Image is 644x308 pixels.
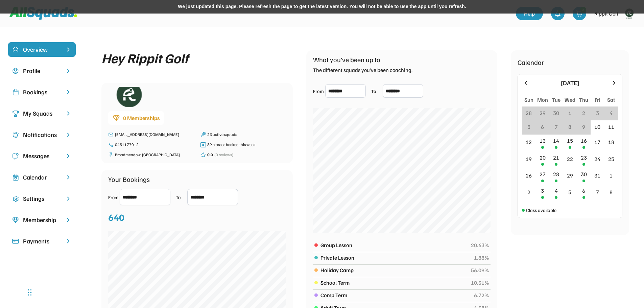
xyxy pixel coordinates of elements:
[526,109,532,117] div: 28
[474,254,489,262] div: 1.88%
[65,110,72,117] img: chevron-right.svg
[23,88,61,97] div: Bookings
[582,109,585,117] div: 2
[12,110,19,117] img: Icon%20copy%203.svg
[12,217,19,223] img: Icon%20copy%208.svg
[568,123,571,131] div: 8
[474,291,489,299] div: 6.72%
[540,170,546,178] div: 27
[582,187,585,195] div: 6
[23,109,61,118] div: My Squads
[471,279,489,287] div: 10.31%
[518,57,544,67] div: Calendar
[537,96,548,104] div: Mon
[313,54,380,65] div: What you’ve been up to
[65,89,72,95] img: chevron-right.svg
[23,173,61,182] div: Calendar
[23,66,61,75] div: Profile
[527,188,530,196] div: 2
[527,123,530,131] div: 5
[607,96,615,104] div: Sat
[12,68,19,74] img: user-circle.svg
[610,109,613,117] div: 4
[579,96,588,104] div: Thu
[581,137,587,145] div: 16
[554,10,561,17] img: bell-03%20%281%29.svg
[526,207,556,214] div: Class available
[123,114,160,122] div: 0 Memberships
[65,217,72,223] img: chevron-right.svg
[12,132,19,138] img: Icon%20copy%204.svg
[567,171,573,180] div: 29
[610,171,613,180] div: 1
[207,142,286,148] div: 89 classes booked this week
[176,194,186,201] div: To
[207,132,286,138] div: 23 active squads
[582,123,585,131] div: 9
[12,195,19,202] img: Icon%20copy%2016.svg
[471,241,489,249] div: 20.63%
[23,45,61,54] div: Overview
[540,137,546,145] div: 13
[608,138,614,146] div: 18
[115,152,194,158] div: Broadmeadow, [GEOGRAPHIC_DATA]
[610,188,613,196] div: 8
[320,266,467,274] div: Holiday Camp
[581,170,587,178] div: 30
[594,123,600,131] div: 10
[541,123,544,131] div: 6
[207,152,213,158] div: 0.0
[540,153,546,162] div: 20
[622,7,636,20] img: Rippitlogov2_green.png
[23,194,61,203] div: Settings
[526,171,532,180] div: 26
[594,9,618,18] div: Rippit Golf
[552,96,560,104] div: Tue
[594,171,600,180] div: 31
[568,188,571,196] div: 5
[596,188,599,196] div: 7
[555,123,558,131] div: 7
[608,155,614,163] div: 25
[320,279,467,287] div: School Term
[313,88,324,95] div: From
[540,109,546,117] div: 29
[516,7,543,20] a: Help
[320,254,470,262] div: Private Lesson
[596,109,599,117] div: 3
[214,152,233,158] div: (0 reviews)
[608,123,614,131] div: 11
[65,195,72,202] img: chevron-right.svg
[65,174,72,181] img: chevron-right.svg
[12,46,19,53] img: home-smile.svg
[371,88,381,95] div: To
[320,241,467,249] div: Group Lesson
[555,187,558,195] div: 4
[526,155,532,163] div: 19
[533,78,606,88] div: [DATE]
[65,132,72,138] img: chevron-right.svg
[553,137,559,145] div: 14
[526,138,532,146] div: 12
[108,174,150,184] div: Your Bookings
[23,130,61,139] div: Notifications
[65,46,72,53] img: chevron-right%20copy%203.svg
[23,151,61,161] div: Messages
[108,87,149,107] img: Rippitlogov2_green.png
[567,155,573,163] div: 22
[595,96,600,104] div: Fri
[12,89,19,96] img: Icon%20copy%202.svg
[12,153,19,160] img: Icon%20copy%205.svg
[108,210,124,224] div: 640
[320,291,470,299] div: Comp Term
[567,137,573,145] div: 15
[568,109,571,117] div: 1
[65,153,72,159] img: chevron-right.svg
[524,96,533,104] div: Sun
[553,170,559,178] div: 28
[23,215,61,224] div: Membership
[12,174,19,181] img: Icon%20copy%207.svg
[594,155,600,163] div: 24
[471,266,489,274] div: 56.09%
[594,138,600,146] div: 17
